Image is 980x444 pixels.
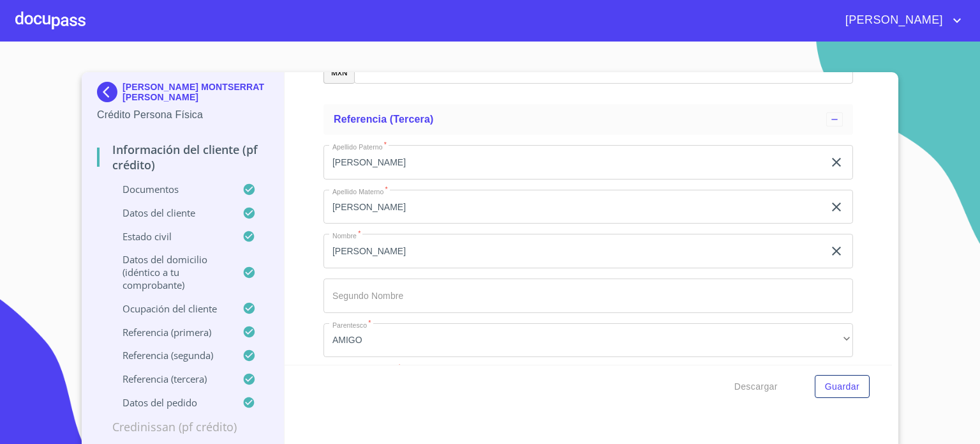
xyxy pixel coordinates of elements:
button: Descargar [729,375,783,399]
button: Guardar [815,375,870,399]
p: Referencia (primera) [97,326,242,339]
button: clear input [829,243,844,259]
div: [PERSON_NAME] MONTSERRAT [PERSON_NAME] [97,82,269,107]
p: Credinissan (PF crédito) [97,419,269,434]
p: [PERSON_NAME] MONTSERRAT [PERSON_NAME] [122,82,269,102]
span: [PERSON_NAME] [836,10,949,31]
p: Datos del domicilio (idéntico a tu comprobante) [97,253,242,291]
div: AMIGO [323,323,853,358]
button: account of current user [836,10,965,31]
p: Documentos [97,183,242,195]
p: Datos del pedido [97,396,242,409]
p: Datos del cliente [97,206,242,219]
button: clear input [829,155,844,170]
p: Ocupación del Cliente [97,302,242,315]
button: clear input [829,199,844,215]
p: Estado Civil [97,230,242,243]
span: Guardar [825,379,859,395]
p: Referencia (segunda) [97,349,242,362]
p: Información del cliente (PF crédito) [97,142,269,172]
p: Crédito Persona Física [97,107,269,123]
span: Referencia (tercera) [334,114,434,125]
p: Referencia (tercera) [97,372,242,385]
div: Referencia (tercera) [323,104,853,135]
span: Descargar [734,379,778,395]
p: MXN [331,68,348,77]
img: Docupass spot blue [97,82,122,102]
